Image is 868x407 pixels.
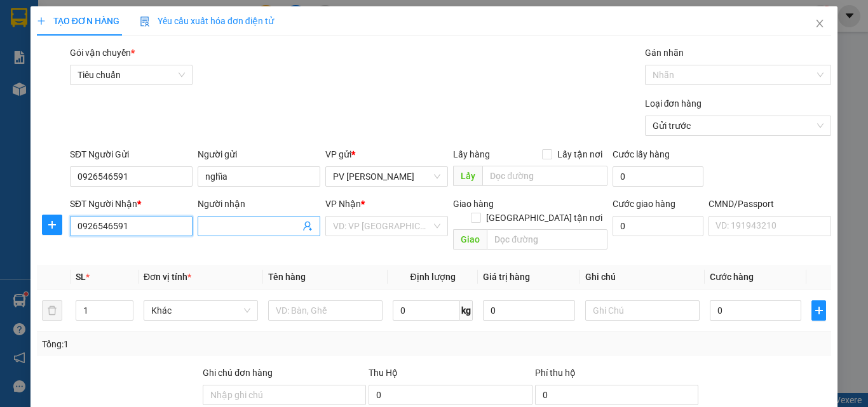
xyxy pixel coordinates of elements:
input: Dọc đường [482,166,607,186]
div: Người nhận [198,197,320,211]
input: Ghi Chú [585,300,700,321]
div: Tổng: 1 [42,337,336,351]
span: plus [812,305,825,316]
span: Gói vận chuyển [70,48,135,58]
button: plus [811,300,826,321]
span: [GEOGRAPHIC_DATA] tận nơi [481,211,607,225]
button: plus [42,215,62,235]
div: VP gửi [325,147,448,161]
span: SL [76,272,86,282]
span: Định lượng [410,272,455,282]
input: Cước giao hàng [613,216,703,236]
span: PV Đức Xuyên [333,167,440,186]
img: icon [140,17,150,27]
span: kg [460,300,473,321]
div: Phí thu hộ [535,366,698,385]
span: Giao hàng [453,199,494,209]
label: Gán nhãn [645,48,684,58]
span: Cước hàng [710,272,754,282]
span: Lấy tận nơi [552,147,607,161]
span: Tên hàng [268,272,306,282]
button: delete [42,300,62,321]
input: 0 [483,300,574,321]
div: SĐT Người Nhận [70,197,193,211]
input: Ghi chú đơn hàng [203,385,366,405]
input: Cước lấy hàng [613,166,703,187]
span: plus [43,220,62,230]
span: Gửi trước [653,116,824,135]
span: Yêu cầu xuất hóa đơn điện tử [140,16,274,26]
div: CMND/Passport [709,197,831,211]
label: Loại đơn hàng [645,98,702,109]
input: Dọc đường [487,229,607,250]
span: Lấy hàng [453,149,490,159]
span: user-add [302,221,313,231]
label: Cước lấy hàng [613,149,670,159]
label: Ghi chú đơn hàng [203,368,273,378]
span: Thu Hộ [369,368,398,378]
span: Tiêu chuẩn [78,65,185,84]
span: plus [37,17,46,25]
span: Lấy [453,166,482,186]
button: Close [802,6,837,42]
label: Cước giao hàng [613,199,675,209]
div: Người gửi [198,147,320,161]
span: close [815,18,825,29]
span: Khác [151,301,250,320]
span: Giao [453,229,487,250]
span: VP Nhận [325,199,361,209]
span: Giá trị hàng [483,272,530,282]
span: Đơn vị tính [144,272,191,282]
th: Ghi chú [580,265,705,290]
input: VD: Bàn, Ghế [268,300,383,321]
div: SĐT Người Gửi [70,147,193,161]
span: TẠO ĐƠN HÀNG [37,16,119,26]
